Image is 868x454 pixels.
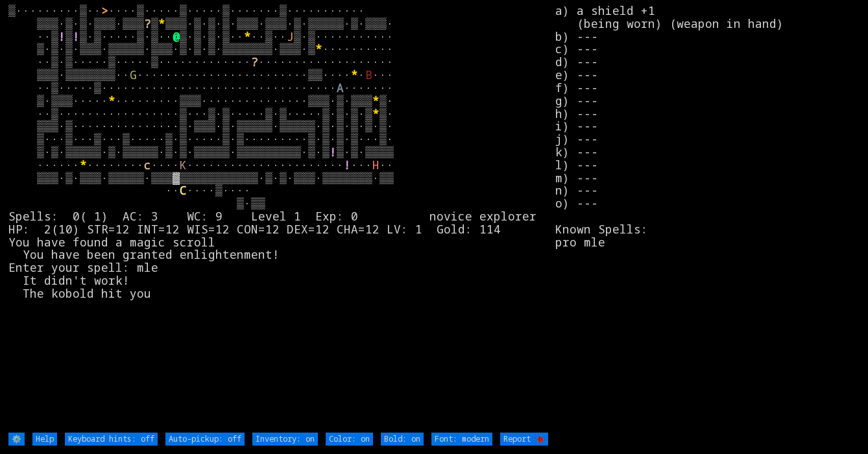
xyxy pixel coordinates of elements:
font: @ [173,29,180,44]
font: ! [344,157,351,173]
input: ⚙️ [8,433,25,446]
font: B [365,67,372,82]
input: Inventory: on [252,433,318,446]
input: Color: on [326,433,373,446]
font: ! [330,144,337,160]
font: K [180,157,187,173]
font: A [337,80,344,95]
font: ! [73,29,80,44]
input: Auto-pickup: off [165,433,245,446]
font: C [180,182,187,198]
font: c [144,157,151,173]
font: H [372,157,380,173]
input: Report 🐞 [500,433,548,446]
larn: ▒·········▒·· ····▒·····▒·····▒·······▒··········· ▒▒▒·▒·▒·▒▒▒·▒▒▒ ▒ ▒▒▒·▒·▒·▒·▒▒▒·▒▒▒·▒·▒▒▒▒▒·▒·... [8,5,555,431]
font: G [130,67,137,82]
input: Font: modern [431,433,492,446]
font: ? [144,16,151,31]
input: Keyboard hints: off [65,433,158,446]
input: Help [32,433,57,446]
font: > [101,3,108,18]
font: ! [58,29,66,44]
stats: a) a shield +1 (being worn) (weapon in hand) b) --- c) --- d) --- e) --- f) --- g) --- h) --- i) ... [555,5,859,431]
font: J [287,29,294,44]
font: ? [251,54,258,69]
input: Bold: on [381,433,424,446]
